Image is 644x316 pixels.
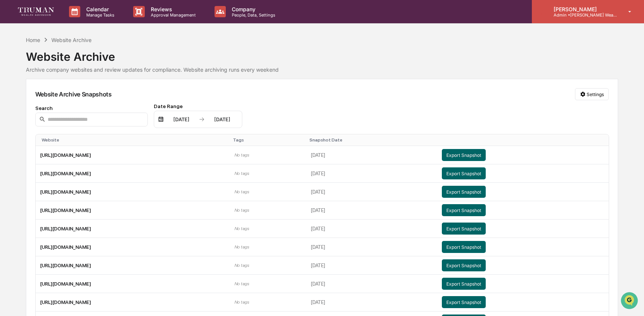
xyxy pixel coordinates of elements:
div: Website Archive [26,44,618,63]
button: Export Snapshot [442,241,486,253]
span: Attestations [62,95,93,102]
button: Export Snapshot [442,278,486,290]
div: 🔎 [8,110,14,116]
p: Company [226,6,279,12]
td: [DATE] [306,183,437,201]
span: Pylon [75,127,91,133]
div: Home [26,37,40,43]
td: [URL][DOMAIN_NAME] [36,164,230,183]
button: Export Snapshot [442,223,486,235]
p: People, Data, Settings [226,12,279,18]
span: No tags [234,299,249,305]
span: No tags [234,152,249,158]
button: Export Snapshot [442,296,486,308]
p: Admin • [PERSON_NAME] Wealth [548,12,617,18]
a: 🖐️Preclearance [5,92,51,105]
div: Archive company websites and review updates for compliance. Website archiving runs every weekend [26,66,618,73]
td: [URL][DOMAIN_NAME] [36,201,230,220]
span: No tags [234,226,249,231]
div: [DATE] [165,116,197,122]
div: 🗄️ [54,95,60,101]
img: arrow right [199,116,205,122]
div: Toggle SortBy [233,137,303,143]
td: [DATE] [306,275,437,293]
div: Toggle SortBy [42,137,227,143]
iframe: Open customer support [620,291,640,311]
td: [DATE] [306,164,437,183]
span: No tags [234,281,249,286]
td: [URL][DOMAIN_NAME] [36,293,230,311]
button: Settings [575,88,609,100]
button: Export Snapshot [442,186,486,198]
div: Search [35,105,148,111]
td: [URL][DOMAIN_NAME] [36,220,230,238]
div: 🖐️ [8,95,14,101]
p: Manage Tasks [80,12,118,18]
td: [URL][DOMAIN_NAME] [36,256,230,275]
td: [DATE] [306,238,437,256]
a: Powered byPylon [53,127,91,133]
td: [DATE] [306,146,437,164]
div: Date Range [154,103,242,109]
a: 🔎Data Lookup [5,106,50,119]
p: Reviews [145,6,200,12]
span: No tags [234,263,249,268]
img: calendar [158,116,164,122]
span: No tags [234,244,249,250]
div: Toggle SortBy [443,137,605,143]
div: We're available if you need us! [26,65,95,71]
p: Approval Management [145,12,200,18]
div: Website Archive [51,37,92,43]
p: [PERSON_NAME] [548,6,617,12]
a: 🗄️Attestations [51,92,96,105]
p: How can we help? [8,16,137,28]
td: [URL][DOMAIN_NAME] [36,183,230,201]
button: Export Snapshot [442,259,486,271]
td: [URL][DOMAIN_NAME] [36,146,230,164]
div: [DATE] [206,116,238,122]
button: Export Snapshot [442,204,486,216]
div: Start new chat [26,57,123,65]
span: Preclearance [15,95,48,102]
td: [DATE] [306,256,437,275]
td: [DATE] [306,293,437,311]
span: No tags [234,189,249,194]
button: Export Snapshot [442,149,486,161]
span: Data Lookup [15,109,47,116]
button: Export Snapshot [442,167,486,179]
p: Calendar [80,6,118,12]
td: [URL][DOMAIN_NAME] [36,275,230,293]
button: Start new chat [128,60,137,69]
div: Toggle SortBy [309,137,434,143]
span: No tags [234,171,249,176]
td: [DATE] [306,220,437,238]
div: Website Archive Snapshots [35,90,112,98]
td: [URL][DOMAIN_NAME] [36,238,230,256]
td: [DATE] [306,201,437,220]
span: No tags [234,208,249,213]
img: logo [18,8,54,15]
img: 1746055101610-c473b297-6a78-478c-a979-82029cc54cd1 [8,57,21,71]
